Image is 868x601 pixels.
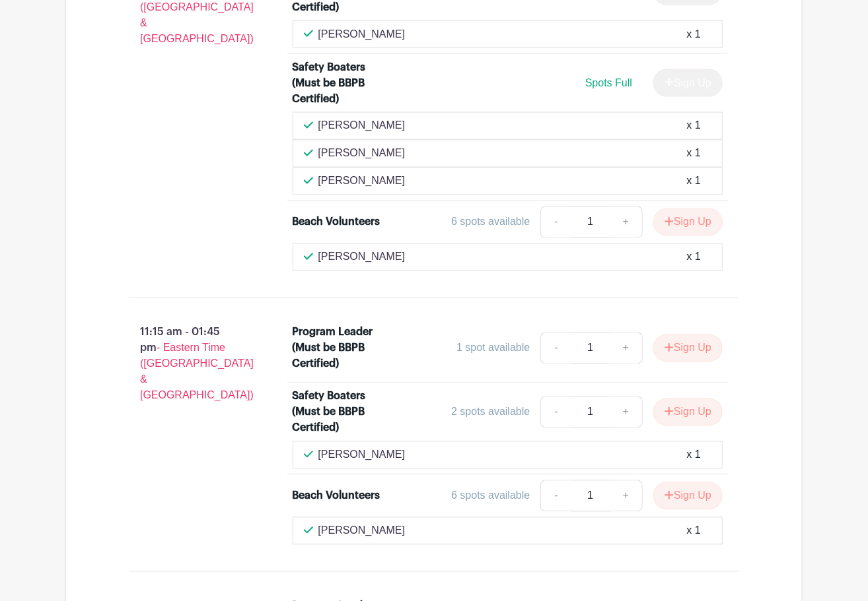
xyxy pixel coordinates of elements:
[293,214,380,230] div: Beach Volunteers
[293,59,384,107] div: Safety Boaters (Must be BBPB Certified)
[451,404,530,420] div: 2 spots available
[585,77,632,88] span: Spots Full
[318,249,406,265] p: [PERSON_NAME]
[540,206,571,238] a: -
[456,340,530,356] div: 1 spot available
[540,332,571,364] a: -
[687,118,701,134] div: x 1
[687,174,701,189] div: x 1
[610,332,643,364] a: +
[318,146,406,162] p: [PERSON_NAME]
[293,325,384,372] div: Program Leader (Must be BBPB Certified)
[318,26,406,42] p: [PERSON_NAME]
[687,523,701,539] div: x 1
[293,488,380,504] div: Beach Volunteers
[318,447,406,463] p: [PERSON_NAME]
[140,342,254,401] span: - Eastern Time ([GEOGRAPHIC_DATA] & [GEOGRAPHIC_DATA])
[318,118,406,134] p: [PERSON_NAME]
[293,389,384,436] div: Safety Boaters (Must be BBPB Certified)
[318,174,406,189] p: [PERSON_NAME]
[451,488,530,504] div: 6 spots available
[108,319,271,409] p: 11:15 am - 01:45 pm
[610,396,643,428] a: +
[687,447,701,463] div: x 1
[687,26,701,42] div: x 1
[610,480,643,512] a: +
[653,208,723,236] button: Sign Up
[318,523,406,539] p: [PERSON_NAME]
[540,480,571,512] a: -
[687,146,701,162] div: x 1
[653,334,723,362] button: Sign Up
[451,214,530,230] div: 6 spots available
[687,249,701,265] div: x 1
[653,398,723,426] button: Sign Up
[653,482,723,510] button: Sign Up
[610,206,643,238] a: +
[540,396,571,428] a: -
